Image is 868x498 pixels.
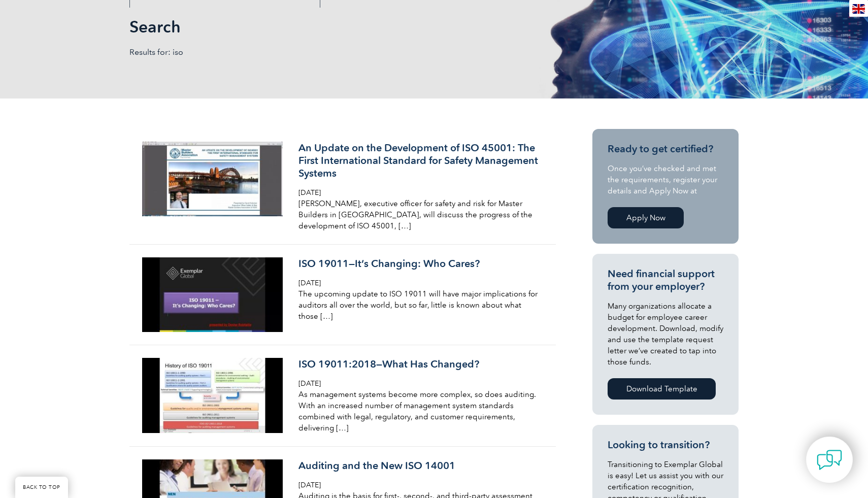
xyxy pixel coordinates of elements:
[129,345,556,447] a: ISO 19011:2018—What Has Changed? [DATE] As management systems become more complex, so does auditi...
[298,459,539,472] h3: Auditing and the New ISO 14001
[298,188,321,197] span: [DATE]
[129,245,556,345] a: ISO 19011—It’s Changing: Who Cares? [DATE] The upcoming update to ISO 19011 will have major impli...
[608,378,716,400] a: Download Template
[298,198,539,231] p: [PERSON_NAME], executive officer for safety and risk for Master Builders in [GEOGRAPHIC_DATA], wi...
[129,17,519,37] h1: Search
[817,447,842,473] img: contact-chat.png
[298,288,539,322] p: The upcoming update to ISO 19011 will have major implications for auditors all over the world, bu...
[298,379,321,388] span: [DATE]
[298,142,539,180] h3: An Update on the Development of ISO 45001: The First International Standard for Safety Management...
[608,439,723,451] h3: Looking to transition?
[142,358,283,433] img: iso-190112018-what-has-changed-1-900x480-1-300x160.jpg
[142,142,283,216] img: 687455712-900x480-1-300x160.jpg
[298,481,321,489] span: [DATE]
[129,129,556,245] a: An Update on the Development of ISO 45001: The First International Standard for Safety Management...
[298,257,539,270] h3: ISO 19011—It’s Changing: Who Cares?
[608,163,723,196] p: Once you’ve checked and met the requirements, register your details and Apply Now at
[608,207,684,228] a: Apply Now
[608,143,723,155] h3: Ready to get certified?
[15,477,68,498] a: BACK TO TOP
[298,358,539,371] h3: ISO 19011:2018—What Has Changed?
[142,257,283,332] img: 687454907-900x480-1-300x160.jpg
[298,389,539,434] p: As management systems become more complex, so does auditing. With an increased number of manageme...
[608,268,723,293] h3: Need financial support from your employer?
[298,279,321,287] span: [DATE]
[129,47,434,58] p: Results for: iso
[852,4,865,14] img: en
[608,301,723,368] p: Many organizations allocate a budget for employee career development. Download, modify and use th...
